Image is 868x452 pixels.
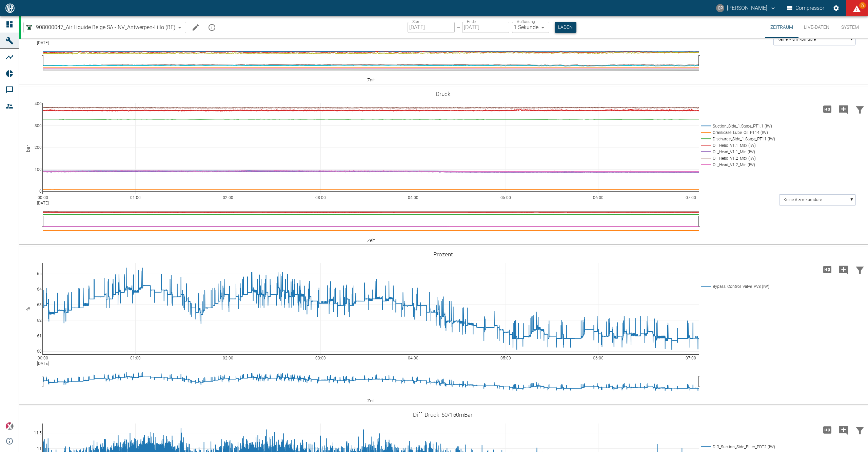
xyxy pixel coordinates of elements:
text: Keine Alarmkorridore [784,197,822,202]
img: Xplore Logo [5,422,14,430]
button: System [835,16,865,38]
span: 908000047_Air Liquide Belge SA - NV_Antwerpen-Lillo (BE) [36,23,175,31]
text: Keine Alarmkorridore [777,37,816,42]
button: Daten filtern [852,261,868,278]
label: Ende [467,19,476,24]
button: Einstellungen [830,2,842,14]
input: DD.MM.YYYY [462,22,509,33]
button: Kommentar hinzufügen [835,421,852,439]
button: Compressor [786,2,826,14]
input: DD.MM.YYYY [408,22,455,33]
button: mission info [205,21,219,34]
button: Kommentar hinzufügen [835,100,852,118]
label: Auflösung [517,19,535,24]
button: Daten filtern [852,100,868,118]
span: 72 [859,2,866,9]
button: Daten filtern [852,421,868,439]
img: logo [5,3,15,13]
button: Kommentar hinzufügen [835,261,852,278]
p: – [457,23,460,31]
button: Live-Daten [798,16,835,38]
div: CP [716,4,724,12]
span: Hohe Auflösung [819,426,835,433]
a: 908000047_Air Liquide Belge SA - NV_Antwerpen-Lillo (BE) [25,23,175,32]
div: 1 Sekunde [512,22,549,33]
span: Hohe Auflösung [819,266,835,272]
label: Start [412,19,421,24]
button: Laden [555,22,576,33]
button: christoph.palm@neuman-esser.com [715,2,777,14]
button: Zeitraum [765,16,798,38]
span: Hohe Auflösung [819,105,835,112]
button: Machine bearbeiten [189,21,202,34]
